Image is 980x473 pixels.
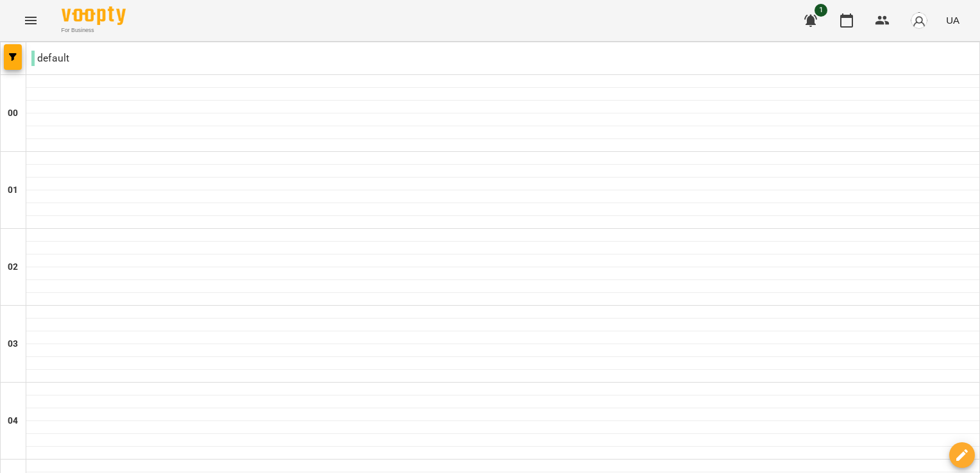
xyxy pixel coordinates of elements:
span: UA [946,13,959,27]
h6: 04 [8,414,18,428]
button: Menu [15,5,46,36]
button: UA [941,8,965,32]
span: 1 [815,4,827,17]
img: Voopty Logo [62,6,126,25]
img: avatar_s.png [910,12,928,29]
p: default [31,51,69,66]
h6: 02 [8,260,18,274]
span: For Business [62,26,126,35]
h6: 01 [8,183,18,197]
h6: 03 [8,337,18,351]
h6: 00 [8,106,18,120]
